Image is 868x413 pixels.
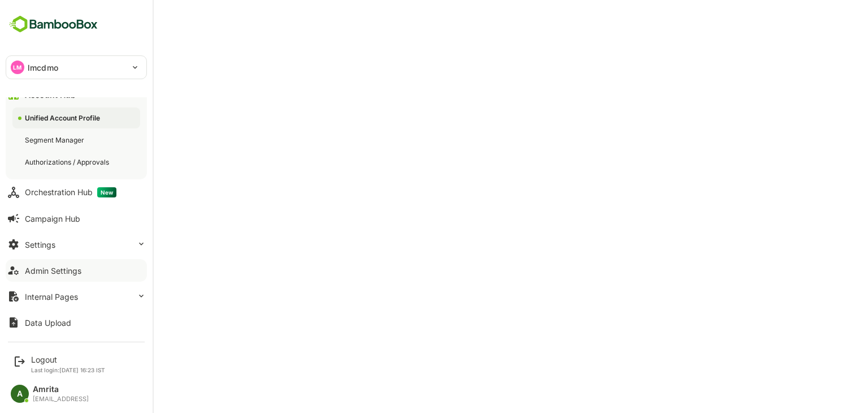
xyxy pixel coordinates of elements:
[11,61,24,74] div: LM
[25,240,55,249] div: Settings
[25,113,102,123] div: Unified Account Profile
[25,135,86,145] div: Segment Manager
[6,56,146,79] div: LMlmcdmo
[31,367,105,373] p: Last login: [DATE] 16:23 IST
[25,157,111,167] div: Authorizations / Approvals
[25,214,80,223] div: Campaign Hub
[28,62,58,74] p: lmcdmo
[31,355,105,364] div: Logout
[6,207,147,230] button: Campaign Hub
[6,181,147,204] button: Orchestration HubNew
[25,266,81,276] div: Admin Settings
[97,187,116,197] span: New
[25,318,71,328] div: Data Upload
[25,187,116,197] div: Orchestration Hub
[33,395,89,403] div: [EMAIL_ADDRESS]
[6,14,101,35] img: BambooboxFullLogoMark.5f36c76dfaba33ec1ec1367b70bb1252.svg
[11,385,29,403] div: A
[6,311,147,334] button: Data Upload
[6,233,147,256] button: Settings
[33,385,89,394] div: Amrita
[6,259,147,282] button: Admin Settings
[25,292,78,302] div: Internal Pages
[6,285,147,308] button: Internal Pages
